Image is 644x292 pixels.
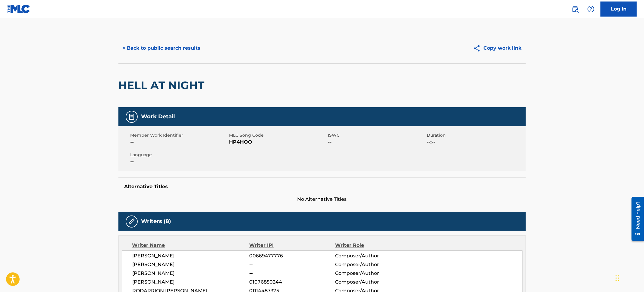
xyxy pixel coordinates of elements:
img: MLC Logo [7,5,30,13]
div: Writer Name [132,242,250,249]
div: Writer IPI [249,242,335,249]
div: Drag [616,269,619,287]
iframe: Resource Center [627,195,644,243]
button: < Back to public search results [118,41,205,56]
span: Composer/Author [335,270,413,277]
span: [PERSON_NAME] [133,261,250,268]
h5: Writers (8) [141,218,171,225]
span: Composer/Author [335,252,413,259]
span: 00669477776 [249,252,335,259]
span: Composer/Author [335,261,413,268]
span: ISWC [328,132,426,138]
img: Work Detail [128,113,135,120]
span: MLC Song Code [229,132,327,138]
span: -- [130,158,228,165]
img: search [572,5,579,13]
button: Copy work link [469,41,526,56]
span: -- [328,138,426,146]
img: Copy work link [473,45,484,52]
span: -- [249,270,335,277]
a: Public Search [569,3,581,15]
span: [PERSON_NAME] [133,270,250,277]
span: Duration [427,132,524,138]
h5: Work Detail [141,113,175,120]
span: No Alternative Titles [118,196,526,203]
span: -- [130,138,228,146]
div: Writer Role [335,242,413,249]
span: 01076850244 [249,278,335,286]
span: [PERSON_NAME] [133,252,250,259]
span: Composer/Author [335,278,413,286]
a: Log In [601,2,637,17]
span: Member Work Identifier [130,132,228,138]
h2: HELL AT NIGHT [118,79,208,92]
img: help [587,5,595,13]
span: --:-- [427,138,524,146]
h5: Alternative Titles [124,184,520,190]
div: Help [585,3,597,15]
img: Writers [128,218,135,225]
span: [PERSON_NAME] [133,278,250,286]
span: HP4HOO [229,138,327,146]
span: -- [249,261,335,268]
span: Language [130,152,228,158]
iframe: Chat Widget [614,263,644,292]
